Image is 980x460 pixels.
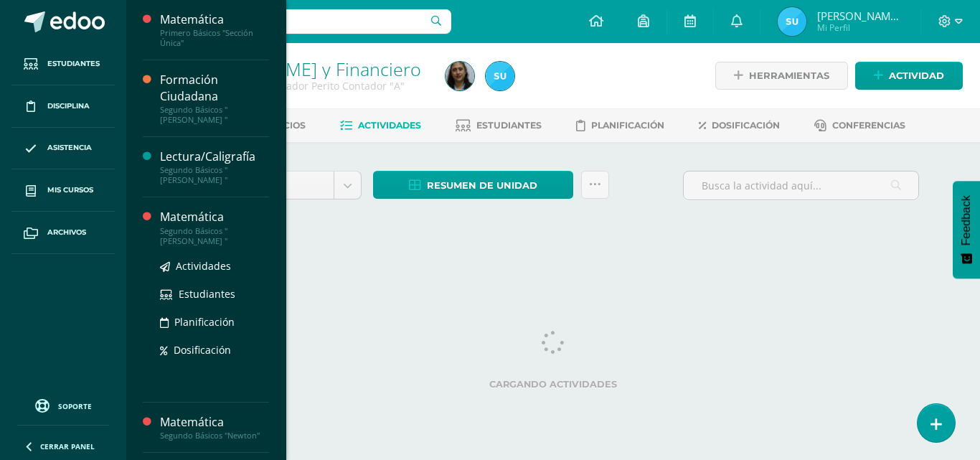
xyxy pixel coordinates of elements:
div: Matemática [160,11,269,28]
span: Dosificación [174,343,231,357]
a: Archivos [11,212,115,254]
a: Planificación [160,314,269,330]
div: Quinto Perito Contador Perito Contador 'A' [181,79,428,93]
a: Disciplina [11,85,115,128]
span: Estudiantes [47,58,100,70]
span: Disciplina [47,100,90,112]
div: Segundo Básicos "[PERSON_NAME] " [160,165,269,185]
span: Feedback [960,195,973,245]
span: Conferencias [832,120,905,131]
div: Segundo Básicos "[PERSON_NAME] " [160,105,269,125]
a: MatemáticaSegundo Básicos "Newton" [160,414,269,441]
span: Estudiantes [179,287,235,301]
div: Primero Básicos "Sección Única" [160,28,269,48]
a: Lectura/CaligrafíaSegundo Básicos "[PERSON_NAME] " [160,149,269,185]
a: Dosificación [160,342,269,358]
span: Cerrar panel [40,441,95,451]
span: Mi Perfil [817,22,903,34]
a: Conferencias [814,114,905,137]
button: Feedback - Mostrar encuesta [953,181,980,278]
a: Actividades [340,114,421,137]
a: Asistencia [11,128,115,170]
span: [PERSON_NAME] [PERSON_NAME] [817,9,903,23]
span: Asistencia [47,142,92,154]
span: Planificación [174,315,235,329]
a: Estudiantes [11,43,115,85]
label: Cargando actividades [187,379,919,390]
span: Planificación [591,120,664,131]
img: 1c029c39644e06f67a1b9d0bc372bf94.png [446,62,474,90]
div: Segundo Básicos "Newton" [160,431,269,441]
div: Formación Ciudadana [160,72,269,105]
span: Resumen de unidad [427,172,537,199]
a: Soporte [17,395,109,415]
a: Actividad [855,62,963,90]
img: 03cfb818012ff72c9e7bc97db25811df.png [778,7,806,36]
a: Dosificación [699,114,780,137]
div: Matemática [160,414,269,431]
span: Archivos [47,227,86,238]
img: 03cfb818012ff72c9e7bc97db25811df.png [486,62,514,90]
a: Resumen de unidad [373,171,573,199]
a: Mis cursos [11,169,115,212]
div: Matemática [160,209,269,225]
a: Actividades [160,258,269,274]
span: Herramientas [749,62,829,89]
span: Actividad [889,62,944,89]
span: Dosificación [712,120,780,131]
a: Estudiantes [160,286,269,302]
span: Actividades [358,120,421,131]
a: [PERSON_NAME] y Financiero [181,57,421,81]
a: Planificación [576,114,664,137]
h1: Cálculo Mercantil y Financiero [181,59,428,79]
span: Actividades [176,259,231,273]
span: Estudiantes [476,120,542,131]
input: Busca la actividad aquí... [684,172,918,200]
div: Lectura/Caligrafía [160,149,269,165]
a: Estudiantes [456,114,542,137]
a: Formación CiudadanaSegundo Básicos "[PERSON_NAME] " [160,72,269,125]
div: Segundo Básicos "[PERSON_NAME] " [160,226,269,246]
input: Busca un usuario... [136,9,451,34]
a: MatemáticaSegundo Básicos "[PERSON_NAME] " [160,209,269,245]
a: Herramientas [715,62,848,90]
span: Soporte [58,401,92,411]
a: MatemáticaPrimero Básicos "Sección Única" [160,11,269,48]
span: Mis cursos [47,184,93,196]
